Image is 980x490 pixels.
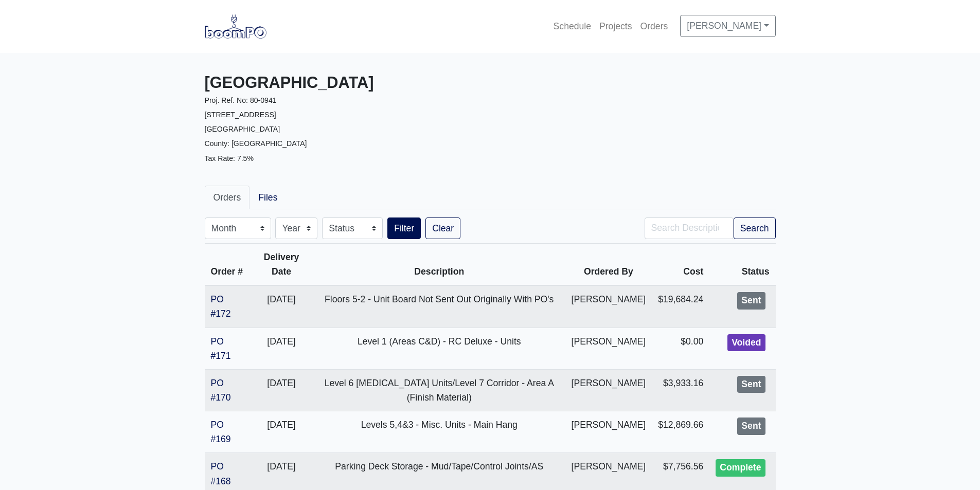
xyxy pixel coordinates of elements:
th: Ordered By [565,244,652,286]
th: Order # [205,244,250,286]
div: Sent [737,376,765,393]
th: Delivery Date [250,244,313,286]
td: $12,869.66 [652,411,709,453]
td: [DATE] [250,328,313,369]
a: PO #172 [211,294,231,319]
div: Complete [716,459,765,477]
small: County: [GEOGRAPHIC_DATA] [205,139,307,148]
td: Level 6 [MEDICAL_DATA] Units/Level 7 Corridor - Area A (Finish Material) [313,369,565,411]
td: Levels 5,4&3 - Misc. Units - Main Hang [313,411,565,453]
td: Level 1 (Areas C&D) - RC Deluxe - Units [313,328,565,369]
h3: [GEOGRAPHIC_DATA] [205,74,483,93]
a: Clear [425,217,460,239]
th: Description [313,244,565,286]
td: Floors 5-2 - Unit Board Not Sent Out Originally With PO's [313,285,565,328]
td: $19,684.24 [652,285,709,328]
img: boomPO [205,14,266,38]
a: Projects [595,15,636,38]
td: [PERSON_NAME] [565,285,652,328]
td: $3,933.16 [652,369,709,411]
td: [PERSON_NAME] [565,411,652,453]
small: [GEOGRAPHIC_DATA] [205,125,280,133]
div: Sent [737,292,765,310]
div: Sent [737,418,765,435]
td: [DATE] [250,369,313,411]
a: Schedule [549,15,595,38]
input: Search [645,217,734,239]
a: [PERSON_NAME] [680,15,775,37]
a: PO #169 [211,420,231,444]
td: [DATE] [250,411,313,453]
td: [DATE] [250,285,313,328]
a: PO #170 [211,378,231,403]
div: Voided [727,334,765,352]
small: [STREET_ADDRESS] [205,111,276,119]
th: Status [709,244,775,286]
td: $0.00 [652,328,709,369]
button: Search [734,217,776,239]
a: Orders [205,186,250,209]
td: [PERSON_NAME] [565,369,652,411]
small: Tax Rate: 7.5% [205,154,254,162]
a: Files [250,186,286,209]
a: PO #171 [211,336,231,361]
a: Orders [636,15,672,38]
td: [PERSON_NAME] [565,328,652,369]
button: Filter [387,217,421,239]
th: Cost [652,244,709,286]
small: Proj. Ref. No: 80-0941 [205,96,277,104]
a: PO #168 [211,461,231,486]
